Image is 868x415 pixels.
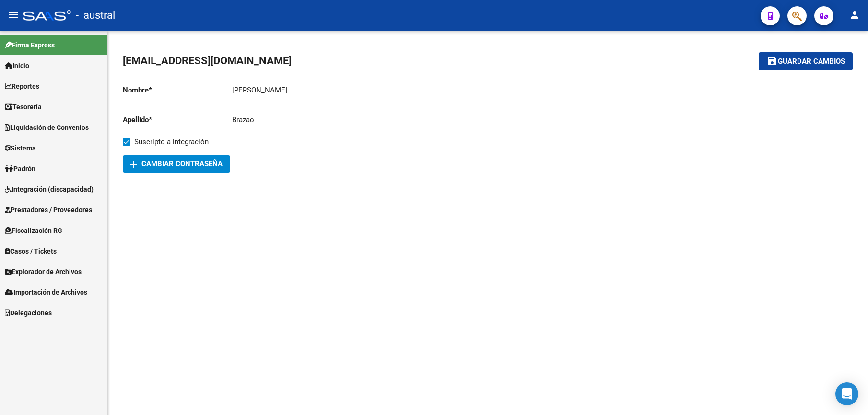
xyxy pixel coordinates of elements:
[76,5,115,26] span: - austral
[759,52,853,70] button: Guardar cambios
[5,60,29,71] span: Inicio
[849,9,860,21] mat-icon: person
[5,184,94,195] span: Integración (discapacidad)
[5,287,87,298] span: Importación de Archivos
[5,81,39,92] span: Reportes
[123,55,292,67] span: [EMAIL_ADDRESS][DOMAIN_NAME]
[130,160,223,168] span: Cambiar Contraseña
[5,102,42,112] span: Tesorería
[134,136,209,148] span: Suscripto a integración
[123,115,232,125] p: Apellido
[5,205,92,215] span: Prestadores / Proveedores
[5,266,82,277] span: Explorador de Archivos
[123,155,230,173] button: Cambiar Contraseña
[5,122,89,133] span: Liquidación de Convenios
[766,55,778,67] mat-icon: save
[778,58,845,66] span: Guardar cambios
[835,382,858,405] div: Open Intercom Messenger
[128,159,140,170] mat-icon: add
[5,143,36,153] span: Sistema
[5,163,35,174] span: Padrón
[5,308,52,318] span: Delegaciones
[123,85,232,95] p: Nombre
[5,225,62,236] span: Fiscalización RG
[8,9,19,21] mat-icon: menu
[5,246,57,256] span: Casos / Tickets
[5,40,55,50] span: Firma Express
